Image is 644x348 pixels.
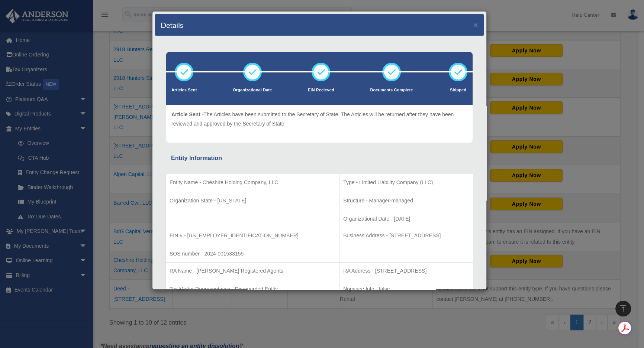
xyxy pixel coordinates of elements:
p: Type - Limited Liability Company (LLC) [343,178,469,187]
button: × [473,21,478,29]
div: Entity Information [171,153,468,163]
p: Structure - Manager-managed [343,196,469,205]
p: Organization State - [US_STATE] [170,196,335,205]
p: RA Address - [STREET_ADDRESS] [343,266,469,276]
p: RA Name - [PERSON_NAME] Registered Agents [170,266,335,276]
p: Entity Name - Cheshire Holding Company, LLC [170,178,335,187]
p: EIN # - [US_EMPLOYER_IDENTIFICATION_NUMBER] [170,231,335,240]
p: Articles Sent [171,87,197,94]
p: Organizational Date - [DATE] [343,214,469,224]
p: EIN Recieved [308,87,334,94]
p: Shipped [449,87,467,94]
span: Article Sent - [171,111,203,117]
p: The Articles have been submitted to the Secretary of State. The Articles will be returned after t... [171,110,467,128]
p: Organizational Date [233,87,272,94]
p: Tax Matter Representative - Disregarded Entity [170,284,335,294]
p: Documents Complete [370,87,413,94]
h4: Details [161,20,183,30]
p: Business Address - [STREET_ADDRESS] [343,231,469,240]
p: SOS number - 2024-001538155 [170,249,335,258]
p: Nominee Info - false [343,284,469,294]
